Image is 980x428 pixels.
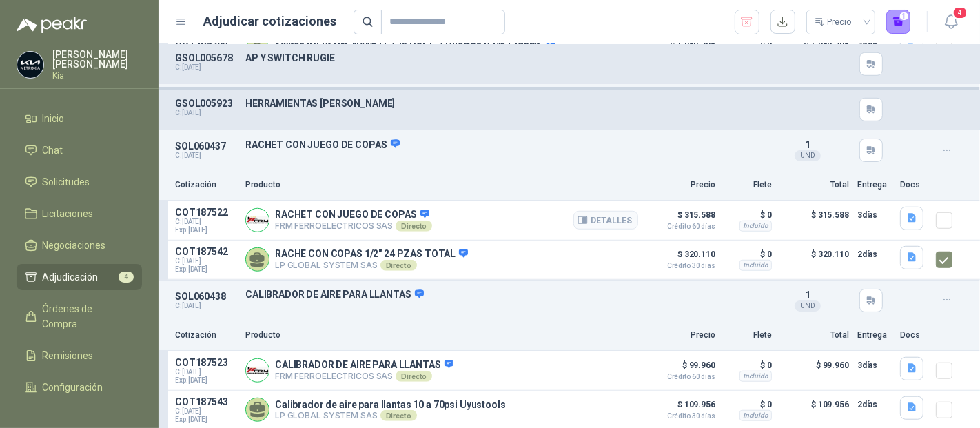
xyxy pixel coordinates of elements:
p: [PERSON_NAME] [PERSON_NAME] [52,50,142,69]
span: Inicio [43,111,65,126]
h1: Adjudicar cotizaciones [204,12,337,31]
p: $ 0 [724,207,772,223]
button: 4 [939,10,963,34]
span: C: [DATE] [175,368,237,376]
img: Logo peakr [17,17,87,33]
p: COT187542 [175,246,237,257]
div: Incluido [739,221,772,232]
p: Flete [724,179,772,192]
p: $ 320.110 [780,246,849,274]
p: Entrega [857,179,892,192]
span: Exp: [DATE] [175,265,237,274]
p: LP GLOBAL SYSTEM SAS [275,260,468,271]
p: COT187522 [175,207,237,218]
div: Incluido [739,410,772,421]
span: 4 [119,272,134,283]
p: COT187543 [175,396,237,407]
span: C: [DATE] [175,257,237,265]
p: $ 0 [724,357,772,374]
p: 3 días [857,357,892,374]
p: Docs [900,329,928,342]
p: RACHET CON JUEGO DE COPAS [245,139,765,151]
img: Company Logo [246,359,269,382]
span: Configuración [43,380,103,395]
span: C: [DATE] [175,218,237,226]
a: Chat [17,137,142,163]
span: C: [DATE] [175,407,237,416]
p: HERRAMIENTAS [PERSON_NAME] [245,98,765,109]
span: Crédito 30 días [646,263,715,269]
span: Exp: [DATE] [175,416,237,424]
img: Company Logo [17,52,43,78]
p: 2 días [857,396,892,413]
p: FRM FERROELECTRICOS SAS [275,371,453,382]
a: Inicio [17,105,142,132]
p: Flete [724,329,772,342]
p: LP GLOBAL SYSTEM SAS [275,410,506,421]
p: SOL060437 [175,141,237,152]
div: Precio [815,12,855,32]
div: Incluido [739,371,772,382]
span: Chat [43,143,63,158]
span: 1 [805,289,810,300]
button: 1 [886,10,911,34]
div: Incluido [739,260,772,271]
p: FRM FERROELECTRICOS SAS [275,221,432,232]
a: Solicitudes [17,169,142,195]
img: Company Logo [246,209,269,232]
div: Directo [396,371,432,382]
p: Docs [900,179,928,192]
p: 3 días [857,207,892,223]
span: Crédito 60 días [646,374,715,380]
a: Negociaciones [17,232,142,258]
p: CALIBRADOR DE AIRE PARA LLANTAS [245,289,765,301]
div: Directo [396,221,432,232]
p: AP Y SWITCH RUGIE [245,52,765,63]
p: Producto [245,329,638,342]
p: Kia [52,72,142,80]
span: Remisiones [43,348,94,363]
p: 2 días [857,246,892,263]
p: GSOL005923 [175,98,237,109]
p: SOL060438 [175,291,237,302]
a: Configuración [17,374,142,400]
p: $ 109.956 [646,396,715,420]
p: Precio [646,179,715,192]
span: Órdenes de Compra [43,301,129,332]
p: Calibrador de aire para llantas 10 a 70psi Uyustools [275,399,506,410]
div: Directo [380,410,417,421]
span: 4 [952,6,968,19]
span: Adjudicación [43,269,99,285]
span: Negociaciones [43,238,106,253]
p: Precio [646,329,715,342]
p: $ 320.110 [646,246,715,269]
p: C: [DATE] [175,152,237,160]
span: Crédito 60 días [646,223,715,230]
p: Entrega [857,329,892,342]
span: 1 [805,139,810,150]
p: $ 0 [724,246,772,263]
span: Licitaciones [43,206,94,221]
a: Órdenes de Compra [17,296,142,337]
p: C: [DATE] [175,109,237,117]
p: Total [780,179,849,192]
p: Cotización [175,329,237,342]
a: Remisiones [17,343,142,369]
p: $ 315.588 [780,207,849,234]
div: Directo [380,260,417,271]
a: Adjudicación4 [17,264,142,290]
p: Cotización [175,179,237,192]
p: RACHE CON COPAS 1/2" 24 PZAS TOTAL [275,248,468,261]
p: $ 99.960 [646,357,715,380]
p: Total [780,329,849,342]
div: UND [795,300,821,312]
p: Producto [245,179,638,192]
a: Licitaciones [17,201,142,227]
p: $ 109.956 [780,396,849,424]
p: GSOL005678 [175,52,237,63]
span: Exp: [DATE] [175,226,237,234]
p: $ 315.588 [646,207,715,230]
p: RACHET CON JUEGO DE COPAS [275,209,432,221]
p: $ 99.960 [780,357,849,385]
span: Solicitudes [43,174,90,190]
